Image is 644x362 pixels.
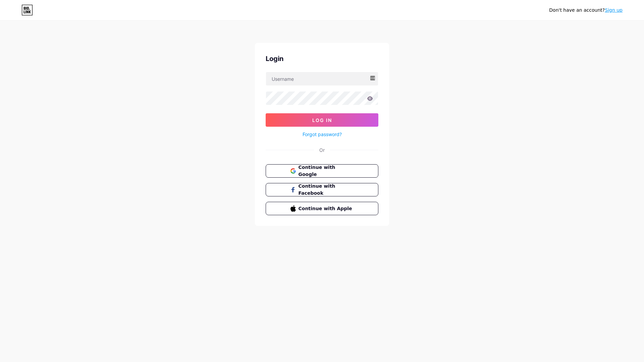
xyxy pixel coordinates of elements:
a: Sign up [605,7,623,13]
div: Login [266,54,378,64]
button: Continue with Facebook [266,183,378,196]
span: Continue with Apple [299,205,354,212]
div: Don't have an account? [549,7,623,14]
button: Log In [266,113,378,127]
div: Or [319,146,325,154]
button: Continue with Apple [266,202,378,215]
a: Forgot password? [303,131,342,138]
button: Continue with Google [266,164,378,178]
span: Continue with Google [299,164,354,178]
span: Continue with Facebook [299,183,354,197]
span: Log In [312,117,332,123]
input: Username [266,72,378,85]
